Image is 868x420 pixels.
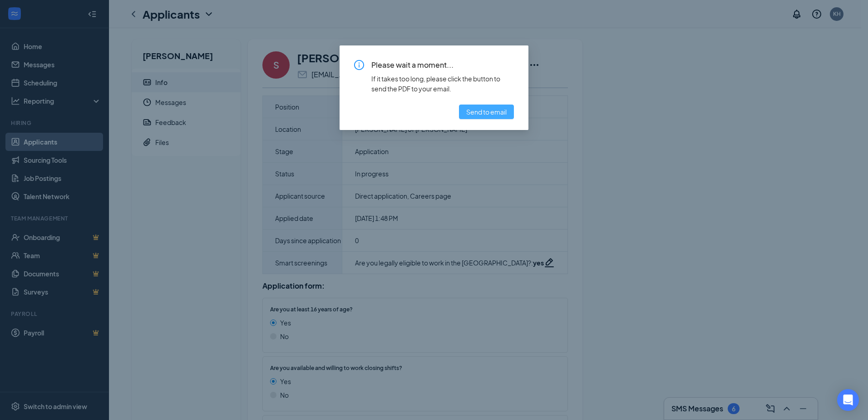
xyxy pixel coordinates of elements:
span: info-circle [354,60,364,70]
div: Open Intercom Messenger [837,389,859,411]
div: If it takes too long, please click the button to send the PDF to your email. [371,74,514,94]
span: Send to email [466,107,507,117]
button: Send to email [459,105,514,119]
span: Please wait a moment... [371,60,514,70]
